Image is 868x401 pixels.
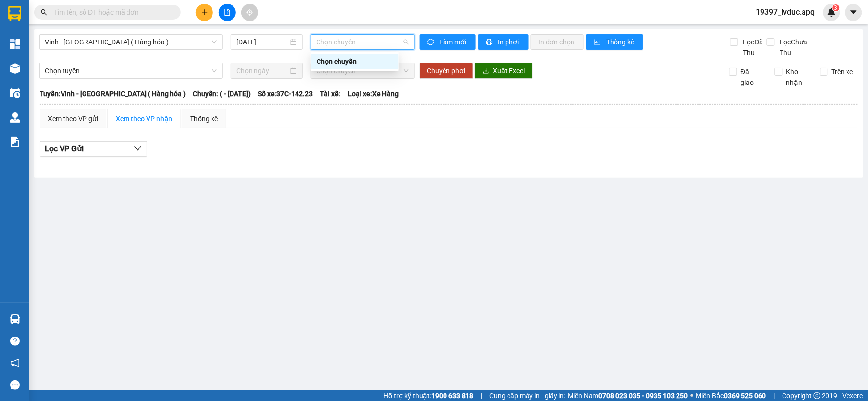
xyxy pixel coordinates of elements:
span: Trên xe [828,66,857,77]
span: Loại xe: Xe Hàng [348,88,399,99]
strong: 0369 525 060 [724,392,766,400]
span: 19397_lvduc.apq [748,6,823,18]
span: question-circle [10,337,20,346]
img: solution-icon [10,137,20,147]
span: Lọc Chưa Thu [776,37,822,58]
input: 12/09/2025 [236,37,288,47]
strong: 0708 023 035 - 0935 103 250 [599,392,688,400]
span: Đã giao [737,66,767,88]
img: dashboard-icon [10,39,20,49]
span: bar-chart [594,39,602,46]
img: warehouse-icon [10,63,20,74]
sup: 3 [833,4,840,11]
button: file-add [219,4,236,21]
span: Lọc Đã Thu [740,37,767,58]
img: warehouse-icon [10,88,20,98]
img: icon-new-feature [827,8,836,17]
span: Lọc VP Gửi [45,143,84,155]
button: aim [241,4,258,21]
strong: 1900 633 818 [431,392,473,400]
span: file-add [224,9,231,16]
span: message [10,380,20,390]
div: Chọn chuyến [311,54,399,69]
span: Cung cấp máy in - giấy in: [489,390,566,401]
div: Xem theo VP nhận [116,113,172,124]
span: In phơi [498,37,521,47]
span: Vinh - Hà Nội ( Hàng hóa ) [45,35,217,49]
span: Chuyến: ( - [DATE]) [193,88,251,99]
button: printerIn phơi [478,34,529,50]
span: notification [10,359,20,368]
span: printer [486,39,494,46]
span: Chọn tuyến [45,63,217,78]
button: syncLàm mới [420,34,476,50]
span: Thống kê [606,37,635,47]
span: Số xe: 37C-142.23 [258,88,313,99]
input: Tìm tên, số ĐT hoặc mã đơn [54,7,169,18]
span: caret-down [849,8,858,17]
div: Xem theo VP gửi [48,113,98,124]
span: Tài xế: [320,88,340,99]
button: bar-chartThống kê [586,34,643,50]
button: Chuyển phơi [420,63,473,79]
span: copyright [814,392,821,399]
span: Miền Bắc [696,390,766,401]
span: Hỗ trợ kỹ thuật: [383,390,473,401]
span: Chọn chuyến [317,35,409,49]
img: warehouse-icon [10,314,20,324]
div: Chọn chuyến [317,56,393,67]
span: plus [201,9,208,16]
span: Làm mới [440,37,468,47]
input: Chọn ngày [236,65,288,76]
div: Thống kê [190,113,218,124]
span: ⚪️ [691,394,694,398]
button: plus [196,4,213,21]
span: Kho nhận [783,66,813,88]
span: | [481,390,482,401]
span: aim [246,9,253,16]
span: | [774,390,775,401]
button: downloadXuất Excel [475,63,533,79]
b: Tuyến: Vinh - [GEOGRAPHIC_DATA] ( Hàng hóa ) [40,90,186,98]
span: sync [427,39,436,46]
img: warehouse-icon [10,112,20,123]
span: 3 [834,4,838,11]
span: down [134,145,142,152]
img: logo-vxr [8,6,21,21]
button: caret-down [845,4,862,21]
span: search [41,9,47,16]
button: Lọc VP Gửi [40,141,147,157]
button: In đơn chọn [531,34,584,50]
span: Miền Nam [568,390,688,401]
